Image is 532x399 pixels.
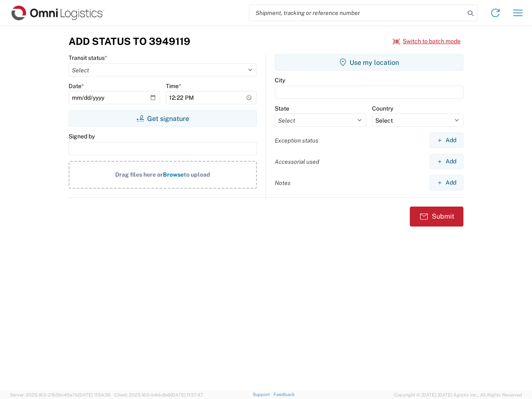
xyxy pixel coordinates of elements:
[275,137,318,144] label: Exception status
[275,54,463,71] button: Use my location
[115,171,163,178] span: Drag files here or
[249,5,465,21] input: Shipment, tracking or reference number
[69,110,257,127] button: Get signature
[69,82,84,90] label: Date
[253,392,273,397] a: Support
[430,154,463,169] button: Add
[393,34,461,48] button: Switch to batch mode
[372,105,393,112] label: Country
[275,179,291,187] label: Notes
[69,133,95,140] label: Signed by
[171,392,203,397] span: [DATE] 11:37:47
[10,392,111,397] span: Server: 2025.16.0-21b0bc45e7b
[69,35,190,47] h3: Add Status to 3949119
[184,171,210,178] span: to upload
[275,105,289,112] label: State
[394,391,522,399] span: Copyright © [DATE]-[DATE] Agistix Inc., All Rights Reserved
[163,171,184,178] span: Browse
[166,82,181,90] label: Time
[410,207,463,227] button: Submit
[78,392,111,397] span: [DATE] 11:54:36
[273,392,295,397] a: Feedback
[275,158,319,165] label: Accessorial used
[430,133,463,148] button: Add
[430,175,463,190] button: Add
[114,392,203,397] span: Client: 2025.16.0-b4dc8a9
[69,54,107,62] label: Transit status
[275,76,285,84] label: City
